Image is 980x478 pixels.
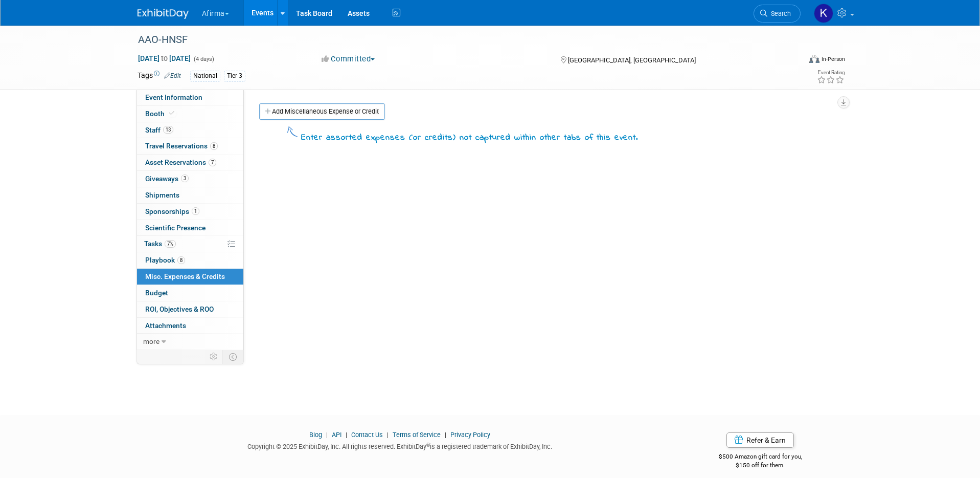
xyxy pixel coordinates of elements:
[817,70,845,75] div: Event Rating
[145,93,202,101] span: Event Information
[145,207,199,215] span: Sponsorships
[145,321,186,330] span: Attachments
[145,224,206,232] span: Scientific Presence
[181,175,189,182] span: 3
[138,440,663,451] div: Copyright © 2025 ExhibitDay, Inc. All rights reserved. ExhibitDay is a registered trademark of Ex...
[137,236,243,252] a: Tasks7%
[210,142,218,150] span: 8
[224,71,245,81] div: Tier 3
[137,220,243,236] a: Scientific Presence
[137,171,243,187] a: Giveaways3
[809,55,819,63] img: Format-Inperson.png
[137,269,243,285] a: Misc. Expenses & Credits
[209,159,216,166] span: 7
[137,252,243,268] a: Playbook8
[442,431,449,439] span: |
[159,54,169,62] span: to
[137,204,243,220] a: Sponsorships1
[145,175,189,183] span: Giveaways
[205,350,223,363] td: Personalize Event Tab Strip
[726,432,794,448] a: Refer & Earn
[143,337,159,345] span: more
[343,431,350,439] span: |
[137,106,243,122] a: Booth
[164,72,181,79] a: Edit
[192,207,199,215] span: 1
[821,55,845,63] div: In-Person
[138,9,189,19] img: ExhibitDay
[426,442,430,448] sup: ®
[145,289,168,297] span: Budget
[137,90,243,105] a: Event Information
[137,187,243,203] a: Shipments
[137,334,243,350] a: more
[137,138,243,154] a: Travel Reservations8
[144,240,176,248] span: Tasks
[145,126,173,134] span: Staff
[740,53,846,69] div: Event Format
[137,122,243,138] a: Staff13
[177,256,185,264] span: 8
[145,110,176,118] span: Booth
[222,350,243,363] td: Toggle Event Tabs
[134,31,785,49] div: AAO-HNSF
[190,71,220,81] div: National
[450,431,490,439] a: Privacy Policy
[351,431,383,439] a: Contact Us
[678,446,843,469] div: $500 Amazon gift card for you,
[169,111,174,116] i: Booth reservation complete
[137,285,243,301] a: Budget
[318,54,379,64] button: Committed
[814,4,833,23] img: Keirsten Davis
[678,461,843,470] div: $150 off for them.
[138,70,181,82] td: Tags
[384,431,391,439] span: |
[145,142,218,150] span: Travel Reservations
[309,431,322,439] a: Blog
[393,431,441,439] a: Terms of Service
[259,103,385,120] a: Add Miscellaneous Expense or Credit
[163,126,173,134] span: 13
[332,431,341,439] a: API
[137,155,243,170] a: Asset Reservations7
[137,301,243,317] a: ROI, Objectives & ROO
[145,305,214,313] span: ROI, Objectives & ROO
[767,10,791,17] span: Search
[301,132,638,144] div: Enter assorted expenses (or credits) not captured within other tabs of this event.
[145,158,216,166] span: Asset Reservations
[145,272,225,280] span: Misc. Expenses & Credits
[193,56,214,62] span: (4 days)
[145,191,179,199] span: Shipments
[137,318,243,334] a: Attachments
[138,54,191,63] span: [DATE] [DATE]
[324,431,330,439] span: |
[165,240,176,248] span: 7%
[568,56,696,64] span: [GEOGRAPHIC_DATA], [GEOGRAPHIC_DATA]
[754,5,801,23] a: Search
[145,256,185,264] span: Playbook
